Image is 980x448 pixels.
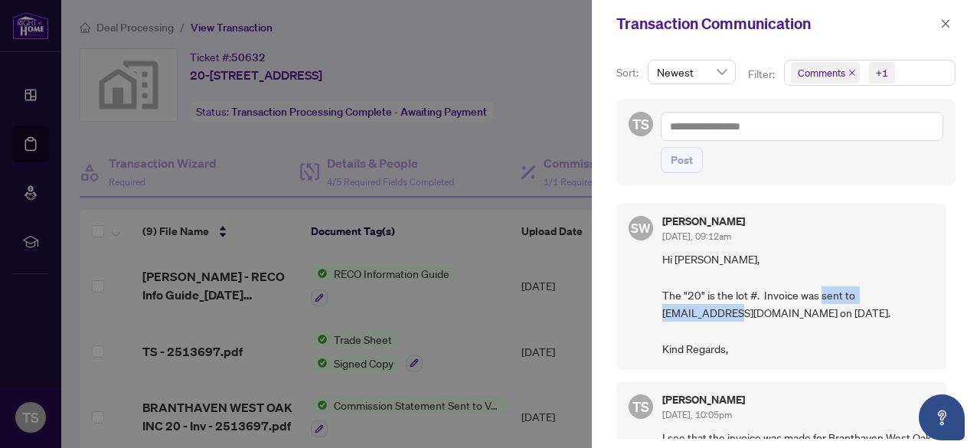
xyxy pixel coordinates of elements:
[662,216,745,227] h5: [PERSON_NAME]
[616,12,936,35] div: Transaction Communication
[662,409,732,420] span: [DATE], 10:05pm
[662,231,731,242] span: [DATE], 09:12am
[616,64,642,81] p: Sort:
[662,394,745,405] h5: [PERSON_NAME]
[919,394,965,440] button: Open asap
[657,60,727,83] span: Newest
[798,65,845,80] span: Comments
[661,147,703,173] button: Post
[632,113,649,135] span: TS
[848,69,856,77] span: close
[631,218,651,238] span: SW
[940,18,951,29] span: close
[662,250,934,358] span: Hi [PERSON_NAME], The "20" is the lot #. Invoice was sent to [EMAIL_ADDRESS][DOMAIN_NAME] on [DAT...
[876,65,888,80] div: +1
[748,66,777,83] p: Filter:
[791,62,860,83] span: Comments
[632,396,649,417] span: TS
